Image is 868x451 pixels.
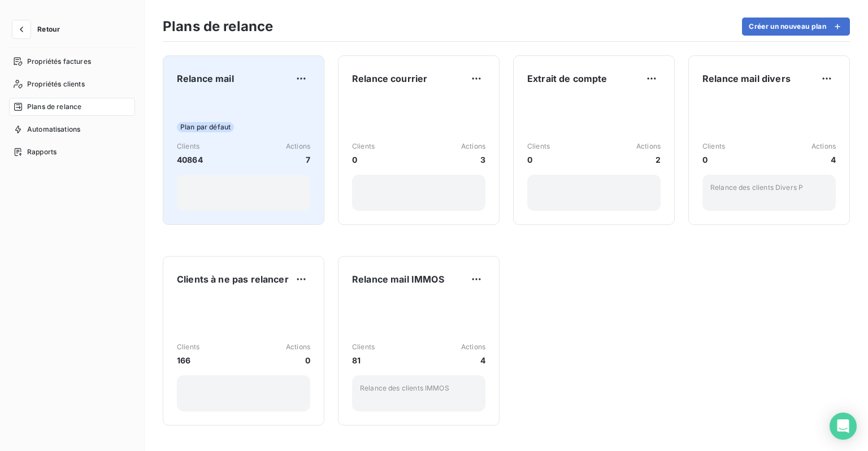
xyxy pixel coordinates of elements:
span: 166 [177,354,199,366]
a: Automatisations [9,120,135,138]
span: Relance courrier [352,72,427,85]
span: Plan par défaut [177,122,234,132]
a: Rapports [9,143,135,161]
span: 4 [811,154,836,166]
h3: Plans de relance [163,16,273,37]
a: Propriétés factures [9,53,135,71]
span: Clients [352,342,375,352]
span: Plans de relance [27,102,81,112]
span: Rapports [27,147,57,157]
span: 81 [352,354,375,366]
span: Propriétés factures [27,57,91,67]
span: 7 [286,154,310,166]
span: 3 [461,154,485,166]
span: Relance mail divers [702,72,791,85]
p: Relance des clients Divers P [710,183,828,193]
span: Clients [527,141,550,151]
span: 2 [636,154,661,166]
span: Clients [352,141,375,151]
span: Actions [461,141,485,151]
a: Plans de relance [9,98,135,116]
span: 0 [527,154,550,166]
p: Relance des clients IMMOS [360,383,478,393]
span: Propriétés clients [27,79,85,89]
a: Propriétés clients [9,75,135,93]
span: Actions [286,141,310,151]
button: Créer un nouveau plan [742,18,850,36]
span: Clients [702,141,725,151]
span: Actions [286,342,310,352]
span: 0 [702,154,725,166]
span: Actions [461,342,485,352]
span: Relance mail [177,72,234,85]
span: Automatisations [27,124,80,135]
span: Clients [177,141,203,151]
span: 40864 [177,154,203,166]
span: Actions [811,141,836,151]
div: Open Intercom Messenger [830,413,857,440]
span: Retour [37,26,60,33]
span: Clients [177,342,199,352]
span: 0 [352,154,375,166]
span: Clients à ne pas relancer [177,272,289,286]
button: Retour [9,20,69,38]
span: Actions [636,141,661,151]
span: 0 [286,354,310,366]
span: Relance mail IMMOS [352,272,444,286]
span: Extrait de compte [527,72,607,85]
span: 4 [461,354,485,366]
